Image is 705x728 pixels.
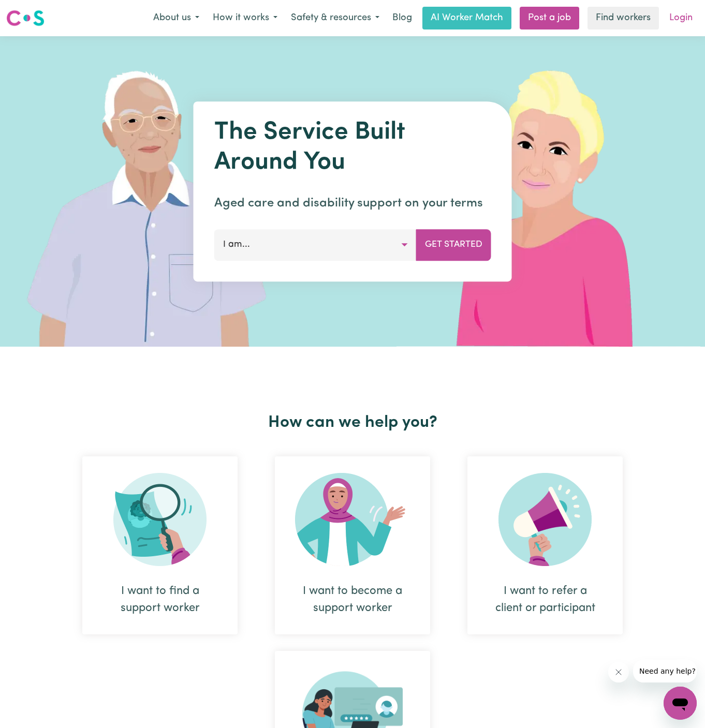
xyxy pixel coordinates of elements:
[608,662,629,682] iframe: Close message
[206,7,284,29] button: How it works
[520,7,579,29] a: Post a job
[146,7,206,29] button: About us
[6,9,45,27] img: Careseekers logo
[498,473,592,566] img: Refer
[386,7,418,29] a: Blog
[295,473,410,566] img: Become Worker
[492,583,598,617] div: I want to refer a client or participant
[587,7,659,29] a: Find workers
[416,229,491,260] button: Get Started
[214,194,491,213] p: Aged care and disability support on your terms
[82,456,238,634] div: I want to find a support worker
[214,118,491,177] h1: The Service Built Around You
[663,7,699,29] a: Login
[633,660,697,682] iframe: Message from company
[64,413,641,433] h2: How can we help you?
[113,473,207,566] img: Search
[467,456,623,634] div: I want to refer a client or participant
[664,687,697,720] iframe: Button to launch messaging window
[214,229,417,260] button: I am...
[6,6,45,30] a: Careseekers logo
[300,583,405,617] div: I want to become a support worker
[284,7,386,29] button: Safety & resources
[275,456,430,634] div: I want to become a support worker
[422,7,511,29] a: AI Worker Match
[107,583,213,617] div: I want to find a support worker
